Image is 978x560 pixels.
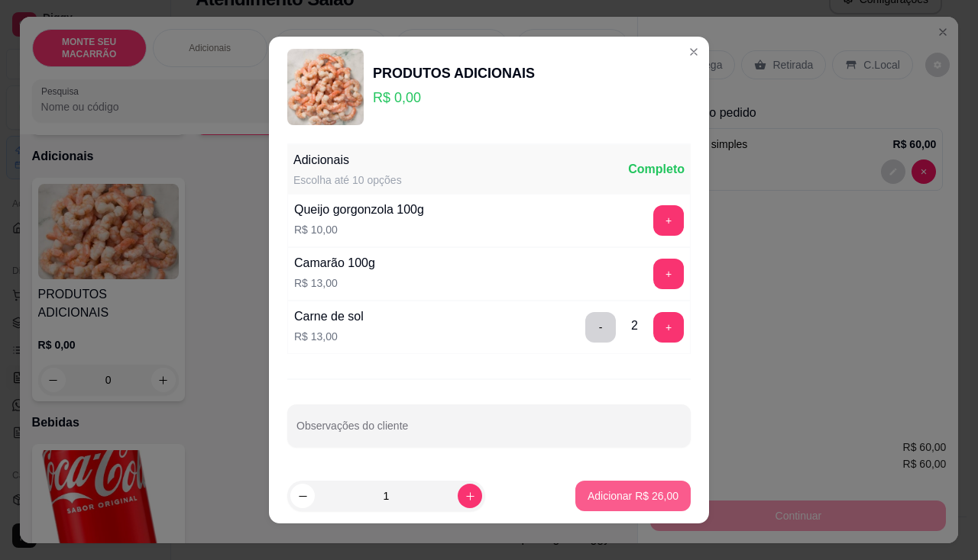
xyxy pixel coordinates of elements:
[293,172,402,188] div: Escolha até 10 opções
[653,259,684,289] button: add
[294,329,364,344] p: R$ 13,00
[290,484,315,508] button: decrease-product-quantity
[287,49,364,125] img: product-image
[294,201,424,219] div: Queijo gorgonzola 100g
[294,307,364,326] div: Carne de sol
[575,481,691,511] button: Adicionar R$ 26,00
[373,63,535,84] div: PRODUTOS ADICIONAIS
[296,424,682,439] input: Observações do cliente
[293,151,402,169] div: Adicionais
[653,205,684,236] button: add
[294,275,375,291] p: R$ 13,00
[653,312,684,343] button: add
[631,317,638,335] div: 2
[628,160,685,179] div: Completo
[294,254,375,272] div: Camarão 100g
[682,40,706,64] button: Close
[588,488,678,504] p: Adicionar R$ 26,00
[373,87,535,108] p: R$ 0,00
[458,484,482,508] button: increase-product-quantity
[585,312,616,343] button: delete
[294,222,424,237] p: R$ 10,00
